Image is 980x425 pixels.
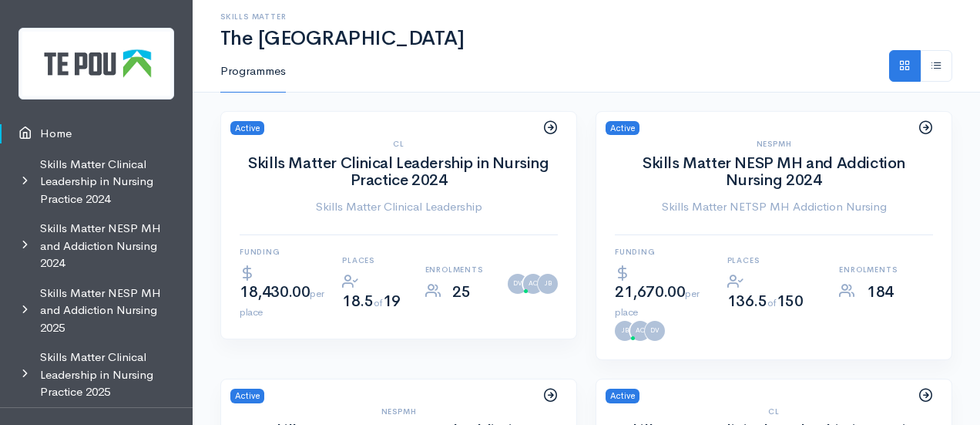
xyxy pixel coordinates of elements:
span: 18.5 19 [342,292,401,311]
span: Active [230,121,264,136]
a: AC [630,321,650,341]
h1: The [GEOGRAPHIC_DATA] [220,28,952,50]
a: JB [615,321,635,341]
span: Active [230,389,264,403]
a: Skills Matter Clinical Leadership [240,198,558,216]
span: Active [606,389,639,403]
a: Skills Matter NETSP MH Addiction Nursing [615,198,933,216]
h6: Funding [615,248,709,256]
span: per place [240,287,324,319]
h6: NESPMH [240,407,558,416]
h6: Enrolments [425,265,489,274]
span: of [767,296,777,309]
a: Skills Matter Clinical Leadership in Nursing Practice 2024 [248,153,549,190]
h6: Skills Matter [220,12,952,21]
span: of [374,296,383,309]
a: JB [538,274,558,294]
span: 21,670.00 [615,282,699,320]
h6: Funding [240,248,324,256]
h6: Places [727,256,821,265]
h6: CL [240,140,558,148]
h6: CL [615,407,933,416]
a: Skills Matter NESP MH and Addiction Nursing 2024 [643,153,905,190]
a: DV [645,321,665,341]
span: 136.5 150 [727,292,804,311]
a: DV [508,274,528,294]
h6: Enrolments [839,265,933,274]
span: 18,430.00 [240,282,324,320]
img: Te Pou [18,28,174,100]
span: Active [606,121,639,136]
span: 184 [867,282,894,302]
span: 25 [452,282,470,302]
h6: NESPMH [615,140,933,148]
h6: Places [342,256,406,265]
a: Programmes [220,50,286,93]
a: AC [523,274,543,294]
span: per place [615,287,699,319]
